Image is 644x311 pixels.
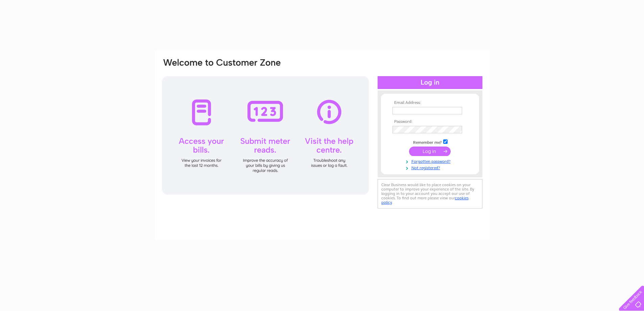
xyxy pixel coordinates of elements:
[392,164,469,171] a: Not registered?
[391,101,469,105] th: Email Address:
[409,147,451,156] input: Submit
[381,196,469,205] a: cookies policy
[391,138,469,145] td: Remember me?
[391,119,469,124] th: Password:
[392,158,469,164] a: Forgotten password?
[378,179,482,208] div: Clear Business would like to place cookies on your computer to improve your experience of the sit...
